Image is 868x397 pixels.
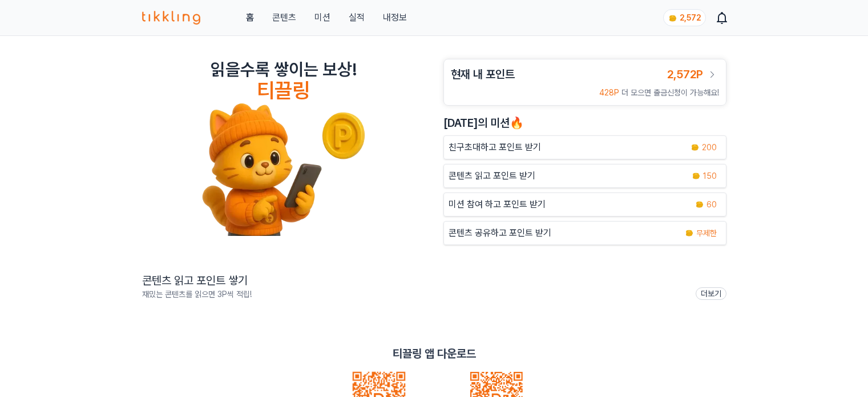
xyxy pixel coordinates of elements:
[272,11,296,25] a: 콘텐츠
[201,102,366,236] img: tikkling_character
[142,272,252,288] h2: 콘텐츠 읽고 포인트 쌓기
[680,13,701,22] span: 2,572
[702,142,717,153] span: 200
[599,88,619,97] span: 428P
[685,228,694,238] img: coin
[691,143,700,152] img: coin
[703,170,717,182] span: 150
[692,171,701,181] img: coin
[443,221,726,245] a: 콘텐츠 공유하고 포인트 받기 coin 무제한
[451,66,515,82] h3: 현재 내 포인트
[443,115,726,131] h2: [DATE]의 미션🔥
[621,88,719,97] span: 더 모으면 출금신청이 가능해요!
[449,226,551,240] p: 콘텐츠 공유하고 포인트 받기
[449,198,546,211] p: 미션 참여 하고 포인트 받기
[663,9,704,26] a: coin 2,572
[443,135,726,159] button: 친구초대하고 포인트 받기 coin 200
[696,287,726,300] a: 더보기
[393,346,476,362] p: 티끌링 앱 다운로드
[668,14,677,23] img: coin
[142,11,201,25] img: 티끌링
[696,227,717,239] span: 무제한
[706,199,717,210] span: 60
[695,200,704,209] img: coin
[246,11,254,25] a: 홈
[443,193,726,216] button: 미션 참여 하고 포인트 받기 coin 60
[257,79,310,102] h4: 티끌링
[443,164,726,188] a: 콘텐츠 읽고 포인트 받기 coin 150
[667,67,703,81] span: 2,572P
[142,288,252,300] p: 재밌는 콘텐츠를 읽으면 3P씩 적립!
[449,141,541,154] p: 친구초대하고 포인트 받기
[314,11,330,25] button: 미션
[349,11,365,25] a: 실적
[211,59,357,79] h2: 읽을수록 쌓이는 보상!
[383,11,407,25] a: 내정보
[667,66,719,82] a: 2,572P
[449,169,535,183] p: 콘텐츠 읽고 포인트 받기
